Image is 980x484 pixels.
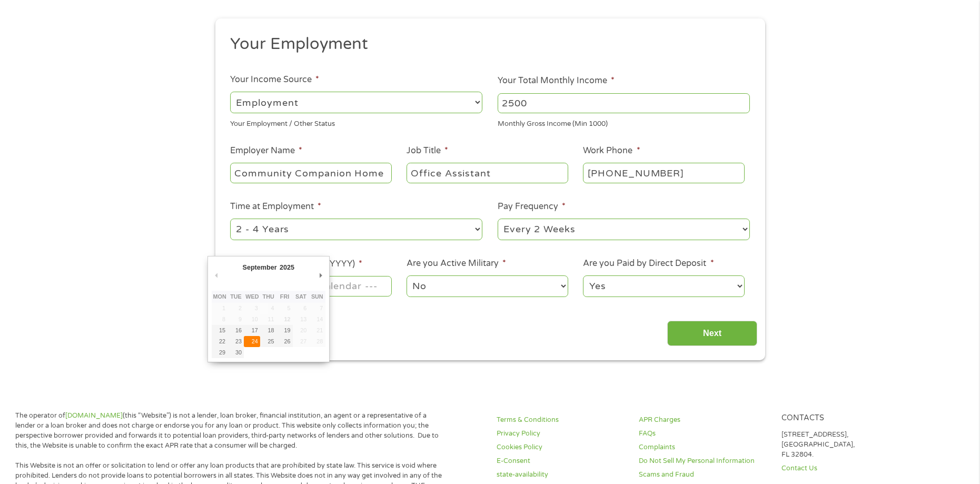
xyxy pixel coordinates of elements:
a: Scams and Fraud [639,470,768,480]
p: The operator of (this “Website”) is not a lender, loan broker, financial institution, an agent or... [15,411,443,451]
p: [STREET_ADDRESS], [GEOGRAPHIC_DATA], FL 32804. [781,430,911,460]
button: 22 [212,336,228,347]
button: 18 [260,325,276,336]
a: Terms & Conditions [497,415,626,425]
abbr: Friday [280,293,289,300]
a: Contact Us [781,463,911,473]
abbr: Tuesday [230,293,242,300]
button: 19 [276,325,293,336]
button: Previous Month [212,268,221,282]
div: 2025 [278,260,295,274]
div: Monthly Gross Income (Min 1000) [498,115,750,130]
a: Cookies Policy [497,442,626,452]
a: [DOMAIN_NAME] [65,411,123,420]
button: 26 [276,336,293,347]
a: Do Not Sell My Personal Information [639,456,768,466]
label: Are you Active Military [407,258,506,269]
div: September [241,260,278,274]
a: Complaints [639,442,768,452]
label: Pay Frequency [498,201,566,212]
abbr: Saturday [295,293,306,300]
label: Your Income Source [230,74,319,85]
a: Privacy Policy [497,429,626,439]
label: Job Title [407,145,448,156]
h2: Your Employment [230,34,742,55]
abbr: Sunday [311,293,323,300]
label: Work Phone [583,145,640,156]
button: 17 [244,325,260,336]
label: Employer Name [230,145,302,156]
button: 24 [244,336,260,347]
a: E-Consent [497,456,626,466]
abbr: Thursday [263,293,274,300]
input: Next [667,321,757,347]
input: Walmart [230,163,391,183]
div: Your Employment / Other Status [230,115,482,130]
a: state-availability [497,470,626,480]
label: Your Total Monthly Income [498,75,615,86]
label: Are you Paid by Direct Deposit [583,258,714,269]
input: 1800 [498,93,750,113]
button: 15 [212,325,228,336]
input: Cashier [407,163,568,183]
button: 29 [212,347,228,358]
button: 30 [228,347,244,358]
abbr: Monday [213,293,226,300]
input: (231) 754-4010 [583,163,744,183]
a: APR Charges [639,415,768,425]
a: FAQs [639,429,768,439]
h4: Contacts [781,413,911,423]
button: 23 [228,336,244,347]
abbr: Wednesday [245,293,259,300]
button: 16 [228,325,244,336]
button: Next Month [316,268,325,282]
button: 25 [260,336,276,347]
label: Time at Employment [230,201,321,212]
